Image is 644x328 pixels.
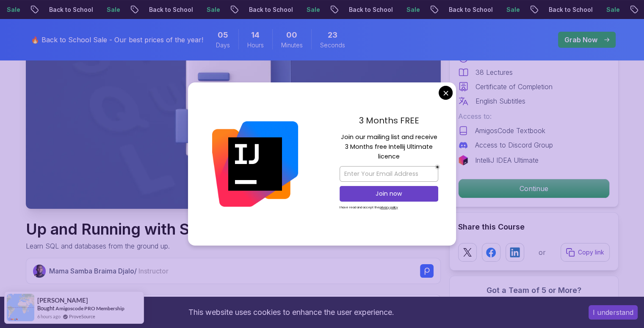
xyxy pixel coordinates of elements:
[458,179,610,198] button: Continue
[475,126,545,136] p: AmigosCode Textbook
[458,111,610,121] p: Access to:
[242,5,300,14] p: Back to School
[475,155,539,165] p: IntelliJ IDEA Ultimate
[49,266,169,276] p: Mama Samba Braima Djalo /
[142,5,200,14] p: Back to School
[200,5,227,14] p: Sale
[247,41,264,49] span: Hours
[475,82,553,92] p: Certificate of Completion
[320,41,345,49] span: Seconds
[55,305,124,312] a: Amigoscode PRO Membership
[539,247,546,257] p: or
[564,35,597,45] p: Grab Now
[475,96,525,106] p: English Subtitles
[37,313,61,320] span: 6 hours ago
[69,313,95,320] a: ProveSource
[475,67,513,77] p: 38 Lectures
[218,29,228,41] span: 5 Days
[251,29,260,41] span: 14 Hours
[42,5,100,14] p: Back to School
[458,284,610,296] h3: Got a Team of 5 or More?
[542,5,600,14] p: Back to School
[37,297,88,304] span: [PERSON_NAME]
[400,5,427,14] p: Sale
[281,41,303,49] span: Minutes
[342,5,400,14] p: Back to School
[458,155,468,165] img: jetbrains logo
[6,303,576,322] div: This website uses cookies to enhance the user experience.
[561,243,610,262] button: Copy link
[26,241,322,251] p: Learn SQL and databases from the ground up.
[459,179,609,198] p: Continue
[286,29,297,41] span: 0 Minutes
[26,221,322,238] h1: Up and Running with SQL and Databases
[600,5,627,14] p: Sale
[442,5,500,14] p: Back to School
[33,265,46,278] img: Nelson Djalo
[7,294,34,321] img: provesource social proof notification image
[578,248,604,257] p: Copy link
[589,305,638,320] button: Accept cookies
[37,305,55,312] span: Bought
[216,41,230,49] span: Days
[31,35,203,45] p: 🔥 Back to School Sale - Our best prices of the year!
[458,221,610,233] h2: Share this Course
[328,29,337,41] span: 23 Seconds
[300,5,327,14] p: Sale
[138,267,169,275] span: Instructor
[100,5,127,14] p: Sale
[500,5,527,14] p: Sale
[475,140,553,150] p: Access to Discord Group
